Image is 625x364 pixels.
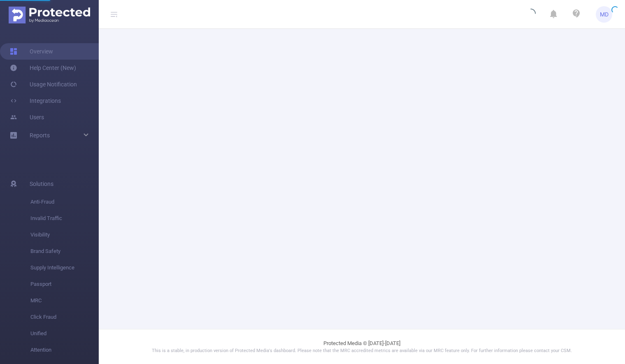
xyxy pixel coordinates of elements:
span: Visibility [30,227,99,243]
span: Unified [30,325,99,342]
p: This is a stable, in production version of Protected Media's dashboard. Please note that the MRC ... [119,348,604,355]
span: Attention [30,342,99,358]
span: MD [600,6,609,23]
span: Anti-Fraud [30,194,99,210]
a: Users [10,109,44,125]
span: Invalid Traffic [30,210,99,227]
i: icon: loading [526,9,536,20]
a: Reports [30,127,50,144]
span: Click Fraud [30,309,99,325]
a: Help Center (New) [10,60,76,76]
span: Reports [30,132,50,139]
span: Brand Safety [30,243,99,260]
span: Supply Intelligence [30,260,99,276]
span: Solutions [30,176,53,192]
a: Integrations [10,93,61,109]
a: Usage Notification [10,76,77,93]
span: MRC [30,292,99,309]
a: Overview [10,43,53,60]
footer: Protected Media © [DATE]-[DATE] [99,329,625,364]
span: Passport [30,276,99,292]
img: Protected Media [9,7,90,23]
